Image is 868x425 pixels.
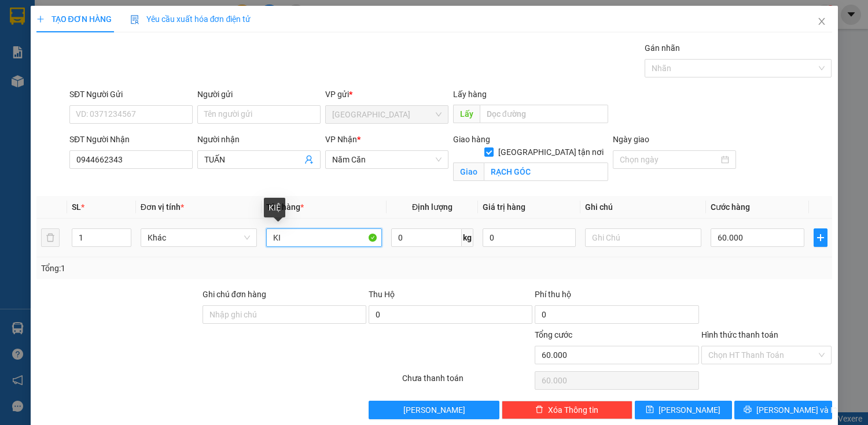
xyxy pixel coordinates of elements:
[535,330,572,339] span: Tổng cước
[36,14,112,24] span: TẠO ĐƠN HÀNG
[659,404,720,416] span: [PERSON_NAME]
[580,196,706,219] th: Ghi chú
[817,17,826,26] span: close
[502,401,632,419] button: deleteXóa Thông tin
[806,6,838,38] button: Close
[266,202,304,212] span: Tên hàng
[585,228,701,247] input: Ghi Chú
[701,330,778,339] label: Hình thức thanh toán
[197,88,321,101] div: Người gửi
[80,64,88,72] span: environment
[480,105,608,123] input: Dọc đường
[494,146,608,158] span: [GEOGRAPHIC_DATA] tận nơi
[41,228,60,247] button: delete
[69,88,193,101] div: SĐT Người Gửi
[814,233,827,242] span: plus
[80,49,154,62] li: VP Năm Căn
[325,88,448,101] div: VP gửi
[483,202,525,212] span: Giá trị hàng
[203,290,266,299] label: Ghi chú đơn hàng
[130,14,251,24] span: Yêu cầu xuất hóa đơn điện tử
[264,198,285,217] div: KIỆ
[535,288,698,305] div: Phí thu hộ
[369,290,395,299] span: Thu Hộ
[6,49,80,87] li: VP [GEOGRAPHIC_DATA]
[80,64,148,98] b: Khóm 3 Thị trấn Năm Căn (Gần cầu Kênh Tắc)
[41,262,336,275] div: Tổng: 1
[6,6,168,28] li: [PERSON_NAME]
[401,372,534,392] div: Chưa thanh toán
[756,404,837,416] span: [PERSON_NAME] và In
[744,405,752,415] span: printer
[69,133,193,146] div: SĐT Người Nhận
[613,135,649,144] label: Ngày giao
[369,401,499,419] button: [PERSON_NAME]
[203,305,366,324] input: Ghi chú đơn hàng
[332,151,442,168] span: Năm Căn
[403,404,465,416] span: [PERSON_NAME]
[36,15,45,23] span: plus
[197,133,321,146] div: Người nhận
[734,401,832,419] button: printer[PERSON_NAME] và In
[484,162,608,181] input: Giao tận nơi
[72,202,81,212] span: SL
[130,15,139,24] img: icon
[412,202,453,212] span: Định lượng
[325,135,357,144] span: VP Nhận
[462,228,473,247] span: kg
[635,401,732,419] button: save[PERSON_NAME]
[453,162,484,181] span: Giao
[453,135,490,144] span: Giao hàng
[548,404,598,416] span: Xóa Thông tin
[645,43,680,53] label: Gán nhãn
[646,405,654,415] span: save
[483,228,576,247] input: 0
[332,106,442,123] span: Sài Gòn
[814,228,827,247] button: plus
[266,228,382,247] input: VD: Bàn, Ghế
[453,105,480,123] span: Lấy
[141,202,184,212] span: Đơn vị tính
[620,153,719,166] input: Ngày giao
[148,229,250,246] span: Khác
[711,202,750,212] span: Cước hàng
[453,90,487,99] span: Lấy hàng
[535,405,543,415] span: delete
[304,155,314,164] span: user-add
